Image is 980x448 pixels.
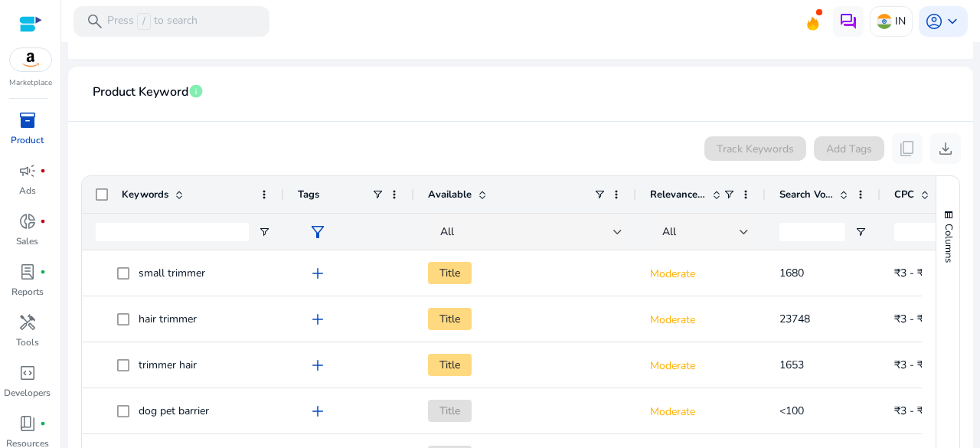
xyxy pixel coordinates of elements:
p: IN [895,8,906,34]
span: keyboard_arrow_down [943,12,962,31]
p: Press to search [107,13,198,30]
span: Title [428,308,472,330]
span: Title [428,262,472,284]
span: ₹3 - ₹6 [894,312,929,326]
p: Moderate [650,258,752,289]
span: fiber_manual_record [40,269,46,275]
span: download [936,139,955,158]
p: Reports [11,285,44,299]
span: Available [428,188,472,201]
img: in.svg [877,14,892,29]
span: account_circle [925,12,943,31]
span: 1653 [779,358,804,372]
span: Keywords [122,188,168,201]
span: lab_profile [18,263,37,281]
span: donut_small [18,212,37,231]
span: info [188,83,204,99]
span: book_4 [18,414,37,433]
span: trimmer hair [139,358,197,372]
p: Tools [16,335,39,349]
span: add [309,356,327,374]
p: Sales [16,234,38,248]
span: dog pet barrier [139,404,209,418]
p: Developers [4,386,51,400]
span: / [137,13,151,30]
span: All [440,224,454,239]
span: All [662,224,676,239]
span: ₹3 - ₹6 [894,358,929,372]
span: fiber_manual_record [40,420,46,427]
span: code_blocks [18,364,37,382]
span: add [309,310,327,329]
span: filter_alt [309,223,327,241]
button: Open Filter Menu [258,226,270,238]
span: campaign [18,162,37,180]
p: Marketplace [9,77,52,89]
span: 23748 [779,312,810,326]
p: Ads [19,184,36,198]
button: download [930,133,961,164]
input: Keywords Filter Input [96,223,249,241]
span: CPC [894,188,914,201]
input: CPC Filter Input [894,223,960,241]
span: inventory_2 [18,111,37,129]
img: amazon.svg [10,48,51,71]
span: small trimmer [139,266,205,280]
span: 1680 [779,266,804,280]
p: Moderate [650,396,752,427]
span: hair trimmer [139,312,197,326]
span: Title [428,400,472,422]
span: add [309,402,327,420]
span: add [309,264,327,283]
span: fiber_manual_record [40,218,46,224]
p: Moderate [650,350,752,381]
p: Product [11,133,44,147]
span: search [86,12,104,31]
span: <100 [779,404,804,418]
span: ₹3 - ₹5 [894,404,929,418]
span: ₹3 - ₹6 [894,266,929,280]
span: Columns [942,224,955,263]
span: Search Volume [779,188,833,201]
span: Product Keyword [93,79,188,106]
span: Relevance Score [650,188,706,201]
span: fiber_manual_record [40,168,46,174]
span: handyman [18,313,37,332]
p: Moderate [650,304,752,335]
span: Tags [298,188,319,201]
input: Search Volume Filter Input [779,223,845,241]
button: Open Filter Menu [854,226,867,238]
span: Title [428,354,472,376]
